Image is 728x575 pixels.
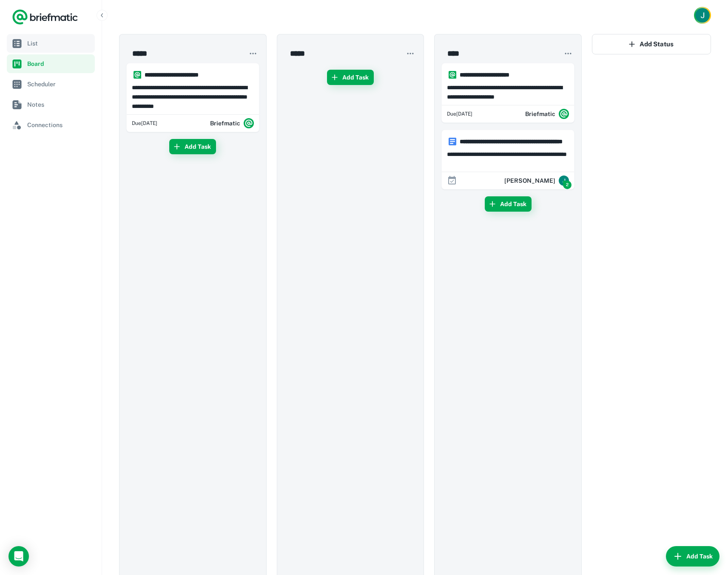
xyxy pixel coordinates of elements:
[447,110,472,118] span: Saturday, 6 Sep
[27,39,91,48] span: List
[7,75,95,93] a: Scheduler
[559,109,569,119] img: system.png
[169,139,216,154] button: Add Task
[327,70,374,85] button: Add Task
[7,34,95,53] a: List
[12,8,78,25] a: Logo
[441,130,574,190] div: https://app.briefmatic.com/assets/tasktypes/vnd.google-apps.document.png**** **** **** **** **** ...
[504,176,555,185] h6: [PERSON_NAME]
[27,59,91,68] span: Board
[210,115,254,132] div: Briefmatic
[7,54,95,73] a: Board
[525,109,555,119] h6: Briefmatic
[504,172,569,189] div: Jamie Baker
[694,7,711,24] button: Account button
[7,116,95,134] a: Connections
[27,79,91,89] span: Scheduler
[132,119,157,127] span: Saturday, 6 Sep
[563,181,572,189] span: 2
[592,34,711,54] button: Add Status
[485,196,532,212] button: Add Task
[210,119,240,128] h6: Briefmatic
[449,138,456,145] img: https://app.briefmatic.com/assets/tasktypes/vnd.google-apps.document.png
[447,176,457,186] svg: Friday, 5 Sep ⋅ 4:30–5pm
[244,118,254,128] img: system.png
[7,95,95,114] a: Notes
[525,105,569,122] div: Briefmatic
[134,71,141,79] img: https://app.briefmatic.com/assets/integrations/system.png
[449,71,456,79] img: https://app.briefmatic.com/assets/integrations/system.png
[559,176,569,186] img: ACg8ocLS4XNRMUbsCg3jfW4sYB3_4fVQBD2VBrecpkVGUo-p3yw2CQs=s50-c-k-no
[27,100,91,109] span: Notes
[9,546,29,567] div: Load Chat
[666,546,719,567] button: Add Task
[695,8,710,23] img: Jamie Baker
[27,120,91,130] span: Connections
